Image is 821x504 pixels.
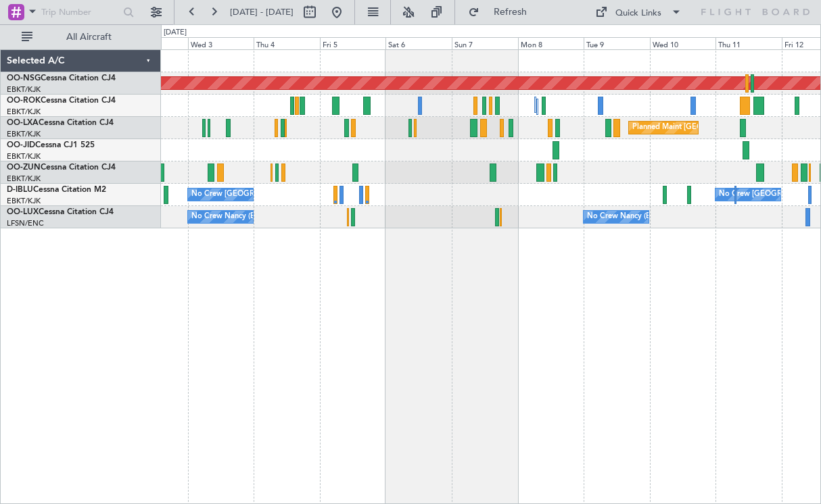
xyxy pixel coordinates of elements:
[164,27,187,39] div: [DATE]
[7,97,116,105] a: OO-ROKCessna Citation CJ4
[7,84,41,95] a: EBKT/KJK
[7,208,114,216] a: OO-LUXCessna Citation CJ4
[518,37,584,49] div: Mon 8
[7,119,39,127] span: OO-LXA
[35,32,143,42] span: All Aircraft
[15,26,147,48] button: All Aircraft
[7,74,41,82] span: OO-NSG
[587,207,667,227] div: No Crew Nancy (Essey)
[7,174,41,184] a: EBKT/KJK
[7,97,41,105] span: OO-ROK
[7,107,41,117] a: EBKT/KJK
[462,1,543,23] button: Refresh
[482,7,539,17] span: Refresh
[615,7,661,20] div: Quick Links
[452,37,518,49] div: Sun 7
[41,2,119,22] input: Trip Number
[385,37,452,49] div: Sat 6
[230,6,294,18] span: [DATE] - [DATE]
[7,119,114,127] a: OO-LXACessna Citation CJ4
[650,37,716,49] div: Wed 10
[7,141,35,149] span: OO-JID
[320,37,386,49] div: Fri 5
[7,186,33,194] span: D-IBLU
[7,208,39,216] span: OO-LUX
[716,37,782,49] div: Thu 11
[7,218,44,228] a: LFSN/ENC
[7,163,41,172] span: OO-ZUN
[191,184,418,205] div: No Crew [GEOGRAPHIC_DATA] ([GEOGRAPHIC_DATA] National)
[7,186,106,194] a: D-IBLUCessna Citation M2
[254,37,320,49] div: Thu 4
[7,141,95,149] a: OO-JIDCessna CJ1 525
[584,37,650,49] div: Tue 9
[191,207,272,227] div: No Crew Nancy (Essey)
[7,151,41,161] a: EBKT/KJK
[7,163,116,172] a: OO-ZUNCessna Citation CJ4
[188,37,254,49] div: Wed 3
[7,196,41,206] a: EBKT/KJK
[588,1,688,23] button: Quick Links
[7,129,41,139] a: EBKT/KJK
[7,74,116,82] a: OO-NSGCessna Citation CJ4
